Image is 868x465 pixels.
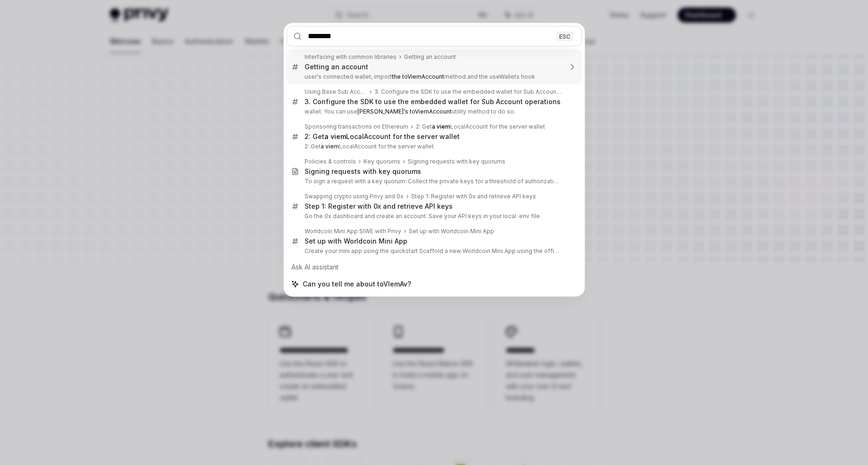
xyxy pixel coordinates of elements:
[305,98,561,106] div: 3. Configure the SDK to use the embedded wallet for Sub Account operations
[305,88,367,96] div: Using Base Sub Accounts
[321,143,339,150] b: a viem
[324,132,346,140] b: a viem
[305,178,562,185] p: To sign a request with a key quorum: Collect the private keys for a threshold of authorization keys
[287,259,582,276] div: Ask AI assistant
[392,73,444,80] b: the toViemAccount
[374,88,562,96] div: 3. Configure the SDK to use the embedded wallet for Sub Account operations
[305,228,401,235] div: Worldcoin Mini App SIWE with Privy
[303,279,411,289] span: Can you tell me about toVIemAv?
[305,63,368,71] div: Getting an account
[305,202,453,211] div: Step 1: Register with 0x and retrieve API keys
[416,123,545,131] div: 2: Get LocalAccount for the server wallet
[305,53,397,61] div: Interfacing with common libraries
[305,73,562,81] p: user's connected wallet, import method and the useWallets hook
[364,158,400,165] div: Key quorums
[305,132,460,141] div: 2: Get LocalAccount for the server wallet
[305,193,404,200] div: Swapping crypto using Privy and 0x
[357,108,452,115] b: [PERSON_NAME]'s toViemAccount
[404,53,456,61] div: Getting an account
[556,31,573,41] div: ESC
[305,158,356,165] div: Policies & controls
[305,237,407,245] div: Set up with Worldcoin Mini App
[305,143,562,150] p: 2: Get LocalAccount for the server wallet
[432,123,450,130] b: a viem
[305,167,421,176] div: Signing requests with key quorums
[305,212,562,220] p: Go the 0x dashboard and create an account. Save your API keys in your local .env file.
[408,158,505,165] div: Signing requests with key quorums
[411,193,536,200] div: Step 1: Register with 0x and retrieve API keys
[305,247,562,255] p: Create your mini app using the quickstart Scaffold a new Worldcoin Mini App using the official templ
[305,108,562,115] p: wallet. You can use utility method to do so.
[305,123,408,131] div: Sponsoring transactions on Ethereum
[409,228,494,235] div: Set up with Worldcoin Mini App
